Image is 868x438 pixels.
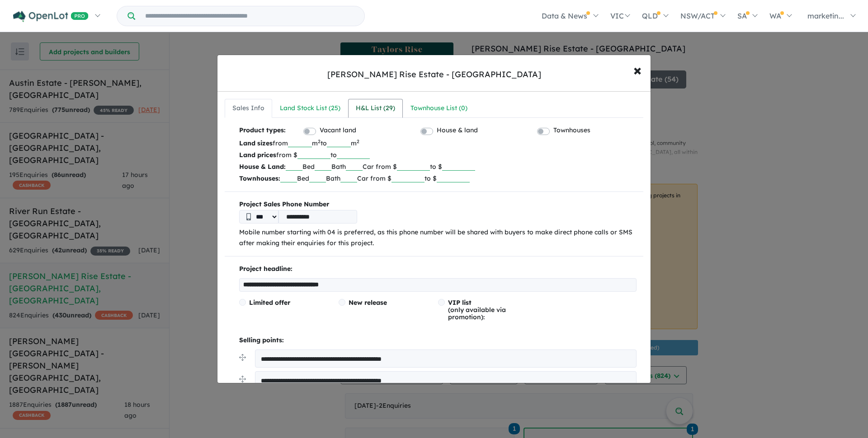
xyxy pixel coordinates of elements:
[280,103,340,114] div: Land Stock List ( 25 )
[327,69,541,80] div: [PERSON_NAME] Rise Estate - [GEOGRAPHIC_DATA]
[239,161,637,172] p: Bed Bath Car from $ to $
[239,174,280,182] b: Townhouses:
[239,125,286,137] b: Product types:
[239,354,246,361] img: drag.svg
[239,151,276,159] b: Land prices
[320,125,356,136] label: Vacant land
[239,199,637,210] b: Project Sales Phone Number
[239,227,637,249] p: Mobile number starting with 04 is preferred, as this phone number will be shared with buyers to m...
[356,103,395,114] div: H&L List ( 29 )
[239,137,637,149] p: from m to m
[349,298,387,307] span: New release
[239,163,286,171] b: House & Land:
[318,138,321,144] sup: 2
[239,172,637,184] p: Bed Bath Car from $ to $
[246,213,251,220] img: Phone icon
[239,335,637,346] p: Selling points:
[448,298,472,307] span: VIP list
[553,125,590,136] label: Townhouses
[448,298,506,321] span: (only available via promotion):
[437,125,478,136] label: House & land
[249,298,290,307] span: Limited offer
[357,138,359,144] sup: 2
[13,11,89,22] img: Openlot PRO Logo White
[239,149,637,161] p: from $ to
[232,103,264,114] div: Sales Info
[137,6,363,26] input: Try estate name, suburb, builder or developer
[410,103,467,114] div: Townhouse List ( 0 )
[239,139,273,147] b: Land sizes
[633,60,642,79] span: ×
[239,376,246,382] img: drag.svg
[239,264,637,275] p: Project headline:
[807,11,844,20] span: marketin...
